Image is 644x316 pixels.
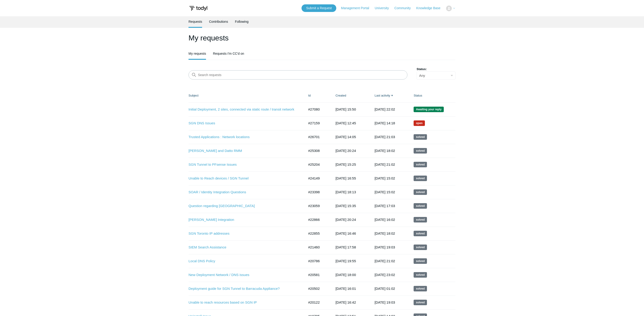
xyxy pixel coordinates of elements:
a: SGN Toronto IP addresses [189,231,298,236]
td: #22866 [304,213,331,227]
a: Question regarding [GEOGRAPHIC_DATA] [189,203,298,209]
td: #27080 [304,102,331,116]
span: This request has been solved [414,272,427,278]
time: 2025-08-08T12:45:31+00:00 [336,121,356,125]
a: [PERSON_NAME] and Datto RMM [189,148,298,154]
a: Unable to reach resources based on SGN IP [189,300,298,305]
td: #24149 [304,171,331,185]
td: #20581 [304,268,331,282]
a: Contributions [209,16,228,27]
span: This request has been solved [414,203,427,209]
span: This request has been solved [414,134,427,140]
a: Last activity▼ [374,94,390,97]
time: 2024-11-05T21:02:38+00:00 [374,259,395,263]
time: 2025-02-19T15:35:50+00:00 [336,204,356,208]
span: This request has been solved [414,217,427,222]
time: 2025-04-09T16:55:50+00:00 [336,176,356,180]
a: SOAR / Identity Integration Questions [189,190,298,195]
time: 2024-11-19T17:58:12+00:00 [336,245,356,249]
time: 2025-05-08T15:02:52+00:00 [374,176,395,180]
a: [PERSON_NAME] Integration [189,217,298,222]
span: This request has been solved [414,286,427,291]
td: #20786 [304,254,331,268]
a: Requests [189,16,202,27]
span: This request has been solved [414,258,427,264]
time: 2025-06-04T20:24:51+00:00 [336,149,356,153]
a: Management Portal [341,6,374,11]
time: 2025-08-06T15:50:11+00:00 [336,107,356,111]
a: Knowledge Base [416,6,445,11]
label: Status: [417,67,455,71]
time: 2025-08-11T14:18:14+00:00 [374,121,395,125]
td: #21460 [304,240,331,254]
a: Initial Deployment, 2 sites, connected via static route / transit network [189,107,298,112]
th: Id [304,89,331,102]
a: Requests I'm CC'd on [213,48,244,59]
span: We are waiting for you to respond [414,107,444,112]
a: University [375,6,393,11]
a: Local DNS Policy [189,259,298,264]
span: ▼ [391,94,393,97]
span: This request has been solved [414,148,427,154]
span: This request has been solved [414,245,427,250]
time: 2024-09-12T16:42:18+00:00 [336,300,356,304]
a: SGN Tunnel to PFsense Issues [189,162,298,167]
time: 2024-12-09T19:03:11+00:00 [374,245,395,249]
td: #20502 [304,282,331,296]
time: 2024-10-03T19:03:05+00:00 [374,300,395,304]
time: 2025-07-09T18:02:33+00:00 [374,149,395,153]
a: SGN DNS Issues [189,121,298,126]
span: This request has been solved [414,189,427,195]
time: 2025-02-07T16:46:46+00:00 [336,231,356,235]
a: Submit a Request [302,4,336,12]
span: This request has been solved [414,162,427,167]
span: This request has been solved [414,231,427,236]
time: 2025-07-24T14:05:04+00:00 [336,135,356,139]
td: #27159 [304,116,331,130]
time: 2025-06-24T21:02:41+00:00 [374,162,395,166]
a: Unable to Reach devices / SGN Tunnel [189,176,298,181]
a: SIEM Search Assistance [189,245,298,250]
th: Status [409,89,455,102]
a: New Deployment Network / DNS issues [189,272,298,278]
td: #20122 [304,296,331,309]
td: #22855 [304,227,331,240]
time: 2024-10-16T19:55:26+00:00 [336,259,356,263]
a: Deployment guide for SGN Tunnel to Barracuda Appliance? [189,286,298,291]
h1: My requests [189,32,455,43]
time: 2025-03-09T16:02:14+00:00 [374,218,395,222]
td: #23059 [304,199,331,213]
time: 2025-02-07T20:24:29+00:00 [336,218,356,222]
time: 2025-03-05T18:13:17+00:00 [336,190,356,194]
time: 2025-04-02T15:02:36+00:00 [374,190,395,194]
time: 2024-10-04T18:00:58+00:00 [336,273,356,277]
a: Community [395,6,415,11]
time: 2025-08-16T22:02:06+00:00 [374,107,395,111]
td: #25308 [304,144,331,158]
td: #25204 [304,158,331,171]
time: 2024-11-04T23:02:11+00:00 [374,273,395,277]
a: My requests [189,48,206,59]
time: 2025-02-27T18:02:35+00:00 [374,231,395,235]
td: #23398 [304,185,331,199]
a: Following [235,16,249,27]
time: 2025-03-11T17:03:02+00:00 [374,204,395,208]
input: Search requests [189,70,407,80]
a: Created [336,94,346,97]
time: 2024-10-02T16:01:36+00:00 [336,287,356,290]
span: This request has been solved [414,176,427,181]
th: Subject [189,89,304,102]
a: Trusted Applications : Network locations [189,134,298,140]
time: 2025-08-05T21:03:01+00:00 [374,135,395,139]
span: This request has been solved [414,300,427,305]
time: 2025-05-30T15:25:50+00:00 [336,162,356,166]
td: #26701 [304,130,331,144]
img: Todyl Support Center Help Center home page [189,4,208,13]
span: We are working on a response for you [414,120,425,126]
time: 2024-11-01T01:02:03+00:00 [374,287,395,290]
